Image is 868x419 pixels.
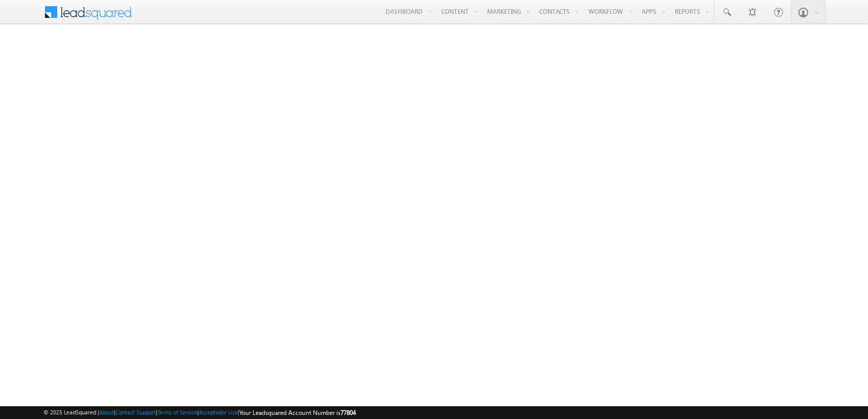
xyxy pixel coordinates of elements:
a: Contact Support [116,409,156,415]
span: 77804 [340,409,356,416]
a: Acceptable Use [199,409,238,415]
a: About [99,409,114,415]
span: Your Leadsquared Account Number is [239,409,356,416]
a: Terms of Service [157,409,197,415]
span: © 2025 LeadSquared | | | | | [43,408,356,417]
